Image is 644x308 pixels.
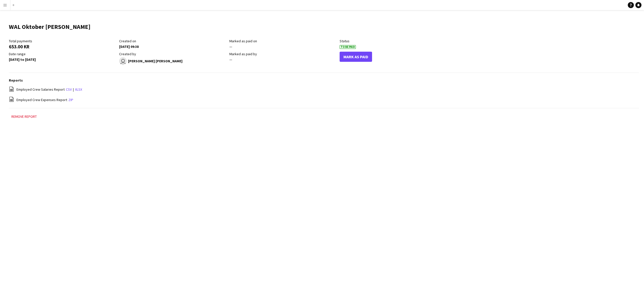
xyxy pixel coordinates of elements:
[229,39,337,43] div: Marked as paid on
[9,44,117,49] div: 653.00 KR
[229,57,232,62] span: —
[9,113,39,120] button: Remove report
[340,45,356,49] span: To Be Paid
[119,57,227,65] div: [PERSON_NAME] [PERSON_NAME]
[9,23,90,31] h1: WAL Oktober [PERSON_NAME]
[9,78,639,83] h3: Reports
[75,87,82,92] a: xlsx
[340,39,447,43] div: Status
[68,98,73,102] a: zip
[229,52,337,56] div: Marked as paid by
[9,57,117,62] div: [DATE] to [DATE]
[119,39,227,43] div: Created on
[340,52,372,62] button: Mark As Paid
[119,52,227,56] div: Created by
[16,87,65,92] span: Employed Crew Salaries Report
[229,44,232,49] span: —
[119,44,227,49] div: [DATE] 09:38
[16,98,67,102] span: Employed Crew Expenses Report
[9,39,117,43] div: Total payments
[66,87,72,92] a: csv
[9,86,639,93] div: |
[9,52,117,56] div: Date range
